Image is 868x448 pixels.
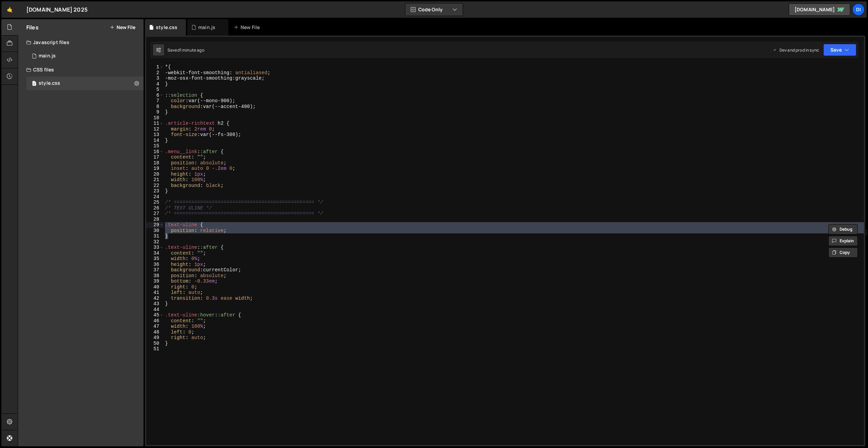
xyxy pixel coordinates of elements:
div: 46 [146,318,164,324]
button: Explain [828,236,858,246]
div: 28 [146,217,164,222]
div: Dev and prod in sync [773,47,819,53]
div: 18 [146,160,164,166]
div: 49 [146,335,164,341]
div: main.js [39,53,56,59]
div: [DOMAIN_NAME] 2025 [26,5,87,14]
div: 32 [146,239,164,245]
div: 9 [146,109,164,115]
div: style.css [156,24,177,31]
div: 12 [146,126,164,132]
div: 22 [146,183,164,189]
div: Saved [167,47,204,53]
div: 17 [146,154,164,160]
div: 7 [146,98,164,104]
div: 34 [146,250,164,256]
div: 40 [146,284,164,290]
div: 4 [146,81,164,87]
div: 48 [146,329,164,335]
div: 42 [146,296,164,301]
div: 6 [146,93,164,98]
div: 37 [146,267,164,273]
div: 36 [146,262,164,268]
div: 2 [146,70,164,76]
div: 14 [146,138,164,144]
div: 23 [146,188,164,194]
div: 1 [146,64,164,70]
a: 🤙 [1,1,18,18]
button: New File [110,25,135,30]
div: 5 [146,87,164,93]
h2: Files [26,24,39,31]
div: main.js [198,24,215,31]
div: 10 [146,115,164,121]
button: Copy [828,247,858,258]
div: 44 [146,307,164,313]
div: 26 [146,205,164,211]
a: Di [852,3,865,16]
div: 41 [146,290,164,296]
div: 38 [146,273,164,279]
div: 24 [146,194,164,200]
a: [DOMAIN_NAME] [789,3,850,16]
div: 16756/45766.css [26,77,144,90]
div: 19 [146,166,164,172]
button: Debug [828,224,858,234]
div: 47 [146,324,164,329]
div: 31 [146,233,164,239]
div: 11 [146,121,164,126]
button: Code Only [405,3,463,16]
div: 13 [146,132,164,138]
div: 27 [146,211,164,217]
div: 25 [146,200,164,205]
div: Javascript files [18,36,144,49]
div: New File [234,24,262,31]
div: 29 [146,222,164,228]
div: 16756/45765.js [26,49,144,63]
div: CSS files [18,63,144,77]
button: Save [823,44,856,56]
div: 33 [146,245,164,250]
div: 30 [146,228,164,234]
div: 35 [146,256,164,262]
div: 45 [146,312,164,318]
div: 39 [146,279,164,284]
div: 21 [146,177,164,183]
div: 3 [146,76,164,81]
div: 50 [146,341,164,347]
div: 16 [146,149,164,155]
div: 1 minute ago [180,47,204,53]
div: 15 [146,143,164,149]
div: style.css [39,80,60,86]
div: 20 [146,172,164,177]
div: 8 [146,104,164,110]
div: 51 [146,346,164,352]
span: 1 [32,81,36,87]
div: 43 [146,301,164,307]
